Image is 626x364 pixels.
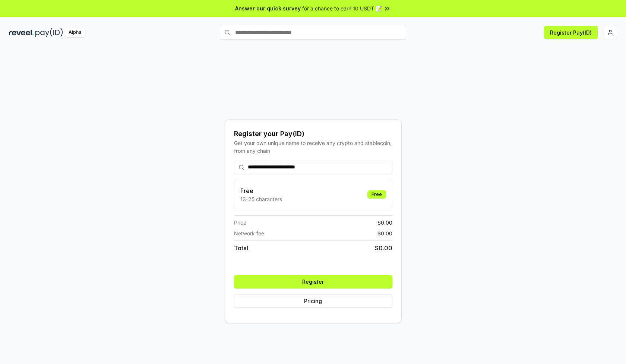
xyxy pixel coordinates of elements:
span: Total [234,244,248,252]
div: Free [367,190,386,199]
span: Price [234,219,246,226]
span: $ 0.00 [375,244,392,252]
span: Answer our quick survey [235,4,301,12]
span: for a chance to earn 10 USDT 📝 [302,4,382,12]
div: Alpha [64,28,85,37]
h3: Free [240,186,282,195]
div: Get your own unique name to receive any crypto and stablecoin, from any chain [234,139,392,155]
p: 13-25 characters [240,195,282,203]
img: pay_id [35,28,63,37]
span: $ 0.00 [377,219,392,226]
span: Network fee [234,229,264,237]
button: Pricing [234,294,392,308]
div: Register your Pay(ID) [234,129,392,139]
img: reveel_dark [9,28,34,37]
span: $ 0.00 [377,229,392,237]
button: Register Pay(ID) [544,26,598,39]
button: Register [234,275,392,289]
